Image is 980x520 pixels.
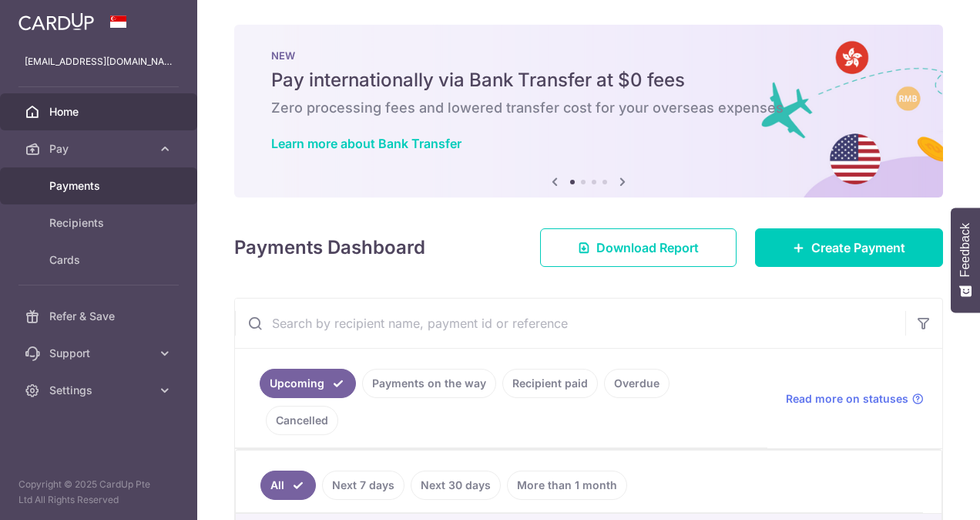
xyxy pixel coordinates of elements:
a: All [260,471,316,500]
a: Recipient paid [502,369,598,398]
a: More than 1 month [507,471,627,500]
span: Feedback [958,223,972,277]
span: Payments [49,178,151,194]
a: Upcoming [260,369,356,398]
a: Download Report [540,228,737,267]
img: Bank transfer banner [234,25,943,198]
h5: Pay internationally via Bank Transfer at $0 fees [271,68,906,93]
span: Cards [49,252,151,268]
button: Feedback - Show survey [951,208,980,312]
span: Settings [49,383,151,398]
a: Payments on the way [362,369,496,398]
h4: Payments Dashboard [234,234,425,262]
img: CardUp [18,12,94,31]
span: Refer & Save [49,309,151,324]
p: NEW [271,49,906,62]
input: Search by recipient name, payment id or reference [235,299,905,348]
span: Support [49,346,151,361]
a: Cancelled [266,406,338,435]
span: Help [35,11,66,25]
a: Read more on statuses [786,391,924,407]
a: Next 30 days [411,471,501,500]
span: Download Report [596,238,699,257]
p: [EMAIL_ADDRESS][DOMAIN_NAME] [25,54,173,69]
a: Overdue [604,369,670,398]
a: Next 7 days [322,471,404,500]
a: Learn more about Bank Transfer [271,136,461,151]
span: Read more on statuses [786,391,908,407]
a: Create Payment [755,228,943,267]
span: Pay [49,141,151,157]
span: Recipients [49,215,151,231]
span: Create Payment [811,238,905,257]
span: Home [49,104,151,120]
h6: Zero processing fees and lowered transfer cost for your overseas expenses [271,99,906,117]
